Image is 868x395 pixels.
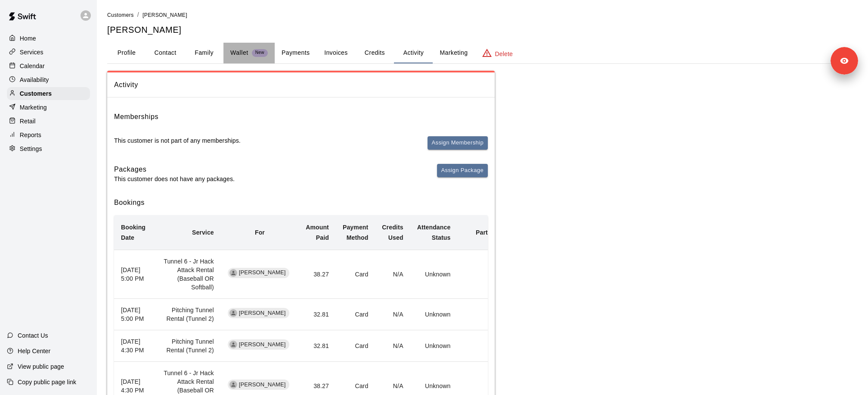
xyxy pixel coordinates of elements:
[375,299,410,330] td: N/A
[152,299,221,330] td: Pitching Tunnel Rental (Tunnel 2)
[255,229,265,236] b: For
[114,79,488,91] span: Activity
[114,250,152,298] th: [DATE] 5:00 PM
[236,381,289,389] span: [PERSON_NAME]
[20,117,36,125] p: Retail
[316,43,355,63] button: Invoices
[114,136,241,145] p: This customer is not part of any memberships.
[410,330,458,362] td: Unknown
[7,115,90,128] a: Retail
[410,250,458,298] td: Unknown
[114,299,152,330] th: [DATE] 5:00 PM
[114,164,235,175] h6: Packages
[7,87,90,100] a: Customers
[299,250,336,298] td: 38.27
[375,250,410,298] td: N/A
[428,136,488,150] button: Assign Membership
[7,142,90,155] a: Settings
[107,43,146,63] button: Profile
[306,224,329,241] b: Amount Paid
[336,299,375,330] td: Card
[433,43,474,63] button: Marketing
[18,362,64,371] p: View public page
[114,111,158,122] h6: Memberships
[236,269,289,277] span: [PERSON_NAME]
[20,62,45,70] p: Calendar
[476,229,529,236] b: Participating Staff
[394,43,433,63] button: Activity
[382,224,403,241] b: Credits Used
[417,224,451,241] b: Attendance Status
[192,229,214,236] b: Service
[7,60,90,72] a: Calendar
[143,12,187,18] span: [PERSON_NAME]
[107,43,858,63] div: basic tabs example
[229,309,237,317] div: Jasen Barnes
[18,331,48,340] p: Contact Us
[375,330,410,362] td: N/A
[230,48,248,57] p: Wallet
[7,101,90,114] a: Marketing
[336,250,375,298] td: Card
[20,89,52,98] p: Customers
[20,75,49,84] p: Availability
[121,224,146,241] b: Booking Date
[20,34,36,43] p: Home
[464,310,528,319] p: None
[20,103,47,112] p: Marketing
[20,48,43,56] p: Services
[464,382,528,390] p: None
[107,12,134,18] span: Customers
[229,269,237,277] div: Jasen Barnes
[18,378,76,386] p: Copy public page link
[229,381,237,389] div: Jasen Barnes
[236,309,289,317] span: [PERSON_NAME]
[114,175,235,183] p: This customer does not have any packages.
[299,299,336,330] td: 32.81
[464,270,528,279] p: None
[7,46,90,59] a: Services
[336,330,375,362] td: Card
[275,43,316,63] button: Payments
[7,32,90,45] a: Home
[7,129,90,141] a: Reports
[7,73,90,86] a: Availability
[20,144,42,153] p: Settings
[464,342,528,350] p: None
[107,24,858,36] h5: [PERSON_NAME]
[114,197,488,208] h6: Bookings
[107,10,858,20] nav: breadcrumb
[107,11,134,18] a: Customers
[137,10,139,19] li: /
[152,250,221,298] td: Tunnel 6 - Jr Hack Attack Rental (Baseball OR Softball)
[18,347,50,355] p: Help Center
[152,330,221,362] td: Pitching Tunnel Rental (Tunnel 2)
[343,224,368,241] b: Payment Method
[252,50,268,56] span: New
[410,299,458,330] td: Unknown
[185,43,223,63] button: Family
[437,164,488,177] button: Assign Package
[299,330,336,362] td: 32.81
[114,330,152,362] th: [DATE] 4:30 PM
[229,341,237,348] div: Jasen Barnes
[20,131,41,139] p: Reports
[146,43,185,63] button: Contact
[236,341,289,349] span: [PERSON_NAME]
[495,50,513,58] p: Delete
[355,43,394,63] button: Credits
